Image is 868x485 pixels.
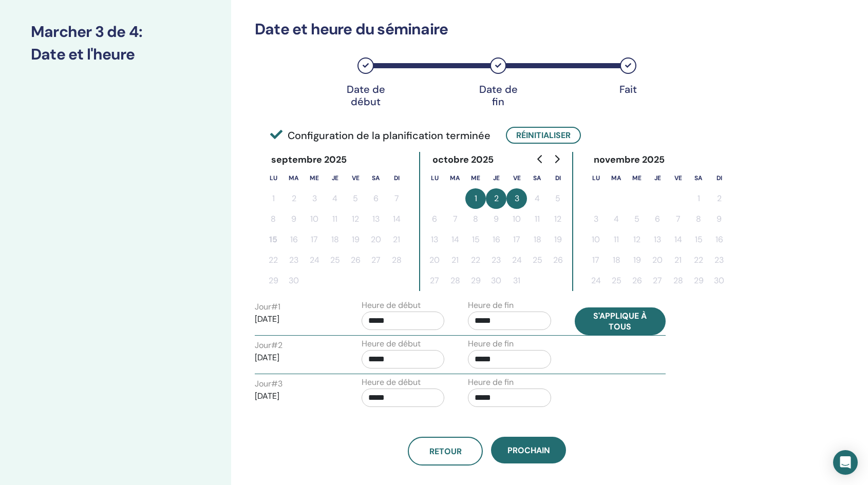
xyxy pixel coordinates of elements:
[263,209,284,229] button: 8
[263,229,284,250] button: 15
[429,446,462,457] span: Retour
[586,152,673,168] div: novembre 2025
[465,250,486,270] button: 22
[340,83,391,108] div: Date de début
[468,338,514,350] label: Heure de fin
[424,168,445,188] th: lundi
[668,209,688,229] button: 7
[709,209,729,229] button: 9
[424,270,445,291] button: 27
[527,209,548,229] button: 11
[255,20,720,38] h3: Date et heure du séminaire
[486,209,506,229] button: 9
[325,229,345,250] button: 18
[255,378,282,390] label: Jour # 3
[709,250,729,270] button: 23
[284,168,304,188] th: mardi
[527,188,548,209] button: 4
[586,250,606,270] button: 17
[586,168,606,188] th: lundi
[445,270,465,291] button: 28
[255,390,338,402] p: [DATE]
[304,168,325,188] th: mercredi
[465,270,486,291] button: 29
[263,250,284,270] button: 22
[445,250,465,270] button: 21
[255,313,338,325] p: [DATE]
[325,188,345,209] button: 4
[362,299,421,312] label: Heure de début
[506,229,527,250] button: 17
[548,250,568,270] button: 26
[468,299,514,312] label: Heure de fin
[647,229,668,250] button: 13
[366,209,386,229] button: 13
[255,352,338,364] p: [DATE]
[647,209,668,229] button: 6
[345,188,366,209] button: 5
[527,168,548,188] th: samedi
[445,168,465,188] th: mardi
[709,168,729,188] th: dimanche
[627,229,647,250] button: 12
[255,339,282,352] label: Jour # 2
[606,250,627,270] button: 18
[647,270,668,291] button: 27
[362,376,421,389] label: Heure de début
[263,270,284,291] button: 29
[304,209,325,229] button: 10
[366,188,386,209] button: 6
[284,270,304,291] button: 30
[386,209,407,229] button: 14
[668,270,688,291] button: 28
[833,450,858,475] div: Open Intercom Messenger
[304,188,325,209] button: 3
[586,270,606,291] button: 24
[486,270,506,291] button: 30
[688,209,709,229] button: 8
[647,168,668,188] th: jeudi
[506,188,527,209] button: 3
[366,168,386,188] th: samedi
[575,307,666,335] button: S'applique à tous
[548,188,568,209] button: 5
[465,188,486,209] button: 1
[506,209,527,229] button: 10
[263,188,284,209] button: 1
[345,168,366,188] th: vendredi
[465,168,486,188] th: mercredi
[284,188,304,209] button: 2
[688,168,709,188] th: samedi
[486,168,506,188] th: jeudi
[304,229,325,250] button: 17
[627,250,647,270] button: 19
[386,229,407,250] button: 21
[606,209,627,229] button: 4
[668,168,688,188] th: vendredi
[688,270,709,291] button: 29
[31,45,200,64] h3: Date et l'heure
[325,168,345,188] th: jeudi
[345,209,366,229] button: 12
[709,188,729,209] button: 2
[325,209,345,229] button: 11
[386,250,407,270] button: 28
[549,149,565,169] button: Go to next month
[507,445,550,456] span: Prochain
[408,437,483,465] button: Retour
[688,250,709,270] button: 22
[424,209,445,229] button: 6
[709,270,729,291] button: 30
[424,229,445,250] button: 13
[627,168,647,188] th: mercredi
[548,229,568,250] button: 19
[366,229,386,250] button: 20
[586,209,606,229] button: 3
[386,188,407,209] button: 7
[325,250,345,270] button: 25
[284,209,304,229] button: 9
[548,168,568,188] th: dimanche
[606,168,627,188] th: mardi
[709,229,729,250] button: 16
[270,128,490,143] span: Configuration de la planification terminée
